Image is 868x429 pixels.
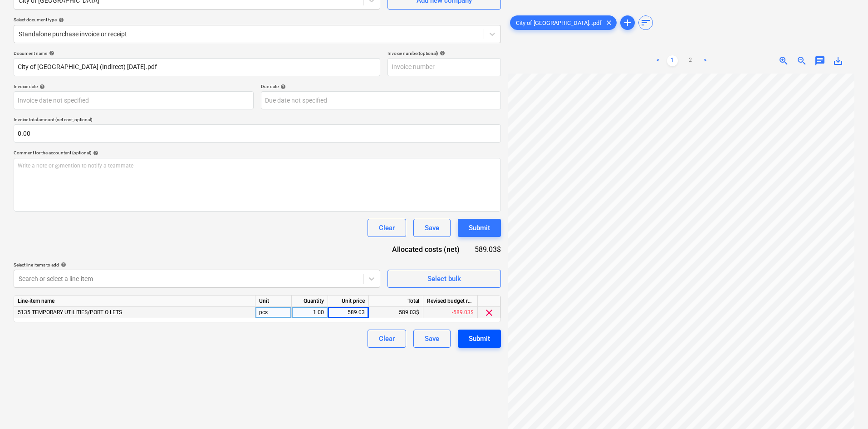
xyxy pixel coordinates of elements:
[369,307,423,318] div: 589.03$
[18,309,122,316] span: 5135 TEMPORARY UTILITIES/PORT O LETS
[510,20,607,26] span: City of [GEOGRAPHIC_DATA]...pdf
[59,262,66,267] span: help
[295,307,324,318] div: 1.00
[255,307,292,318] div: pcs
[469,222,490,234] div: Submit
[38,84,45,89] span: help
[700,55,711,66] a: Next page
[91,150,98,156] span: help
[292,296,328,307] div: Quantity
[387,50,501,56] div: Invoice number (optional)
[14,296,255,307] div: Line-item name
[778,55,789,66] span: zoom_in
[685,55,696,66] a: Page 2
[261,91,501,109] input: Due date not specified
[603,17,614,28] span: clear
[458,219,501,237] button: Submit
[379,333,395,345] div: Clear
[438,50,445,56] span: help
[425,222,439,234] div: Save
[47,50,54,56] span: help
[387,270,501,288] button: Select bulk
[379,222,395,234] div: Clear
[368,330,406,348] button: Clear
[469,333,490,345] div: Submit
[423,296,478,307] div: Revised budget remaining
[14,150,501,156] div: Comment for the accountant (optional)
[458,330,501,348] button: Submit
[328,296,369,307] div: Unit price
[14,84,254,89] div: Invoice date
[332,307,365,318] div: 589.03
[510,15,617,30] div: City of [GEOGRAPHIC_DATA]...pdf
[14,117,501,124] p: Invoice total amount (net cost, optional)
[413,330,451,348] button: Save
[622,17,633,28] span: add
[640,17,651,28] span: sort
[255,296,292,307] div: Unit
[383,244,474,255] div: Allocated costs (net)
[14,17,501,23] div: Select document type
[368,219,406,237] button: Clear
[667,55,678,66] a: Page 1 is your current page
[14,50,380,56] div: Document name
[474,244,501,255] div: 589.03$
[261,84,501,89] div: Due date
[14,124,501,143] input: Invoice total amount (net cost, optional)
[279,84,286,89] span: help
[425,333,439,345] div: Save
[833,55,843,66] span: save_alt
[796,55,807,66] span: zoom_out
[14,91,254,109] input: Invoice date not specified
[57,17,64,23] span: help
[14,262,380,268] div: Select line-items to add
[423,307,478,318] div: -589.03$
[484,307,495,318] span: clear
[652,55,663,66] a: Previous page
[427,273,461,285] div: Select bulk
[814,55,825,66] span: chat
[387,58,501,76] input: Invoice number
[369,296,423,307] div: Total
[413,219,451,237] button: Save
[14,58,380,76] input: Document name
